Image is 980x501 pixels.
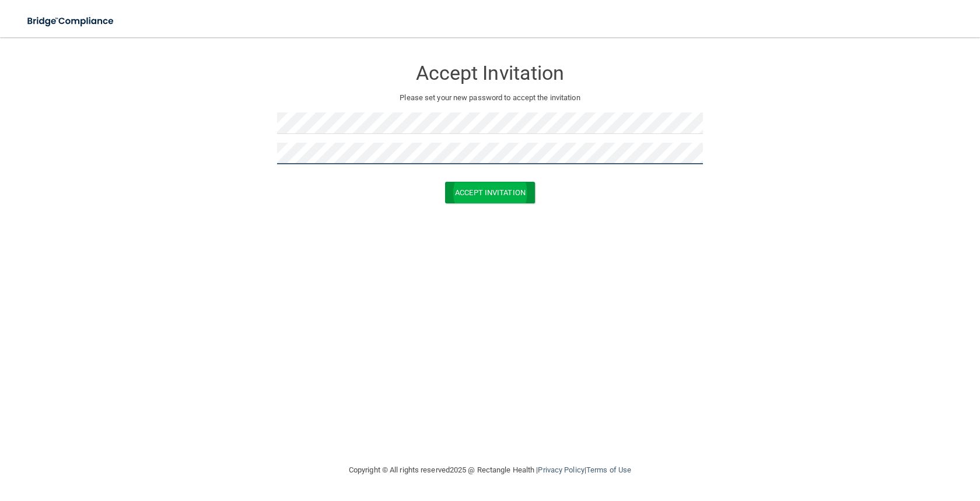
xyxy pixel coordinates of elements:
img: bridge_compliance_login_screen.278c3ca4.svg [17,9,125,33]
a: Terms of Use [586,465,631,474]
button: Accept Invitation [445,182,535,203]
div: Copyright © All rights reserved 2025 @ Rectangle Health | | [277,451,703,489]
p: Please set your new password to accept the invitation [286,91,694,105]
a: Privacy Policy [538,465,584,474]
h3: Accept Invitation [277,62,703,84]
iframe: Drift Widget Chat Controller [778,418,966,465]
